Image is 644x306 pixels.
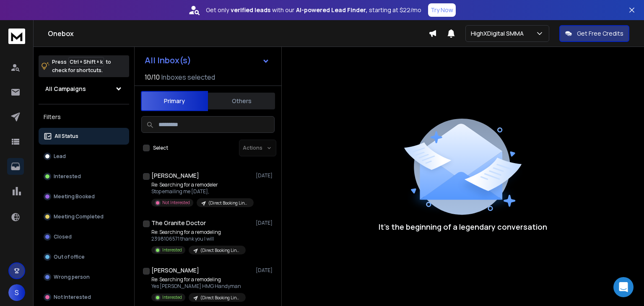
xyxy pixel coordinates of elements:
[54,193,95,200] p: Meeting Booked
[145,72,160,82] span: 10 / 10
[54,213,104,220] p: Meeting Completed
[379,221,547,233] p: It’s the beginning of a legendary conversation
[39,208,129,225] button: Meeting Completed
[256,220,275,226] p: [DATE]
[39,148,129,165] button: Lead
[8,284,25,301] button: S
[256,172,275,179] p: [DATE]
[8,29,25,44] img: logo
[256,267,275,274] p: [DATE]
[39,168,129,185] button: Interested
[48,29,428,39] h1: Onebox
[68,57,104,67] span: Ctrl + Shift + k
[471,29,527,38] p: HighXDigital SMMA
[39,249,129,265] button: Out of office
[151,236,246,242] p: 2398106571 thank you I will
[54,173,81,180] p: Interested
[39,269,129,285] button: Wrong person
[138,52,276,69] button: All Inbox(s)
[151,229,246,236] p: Re: Searching for a remodeling
[54,294,91,301] p: Not Interested
[161,72,215,82] h3: Inboxes selected
[162,294,182,301] p: Interested
[151,188,252,195] p: Stop emailing me [DATE],
[151,182,252,188] p: Re: Searching for a remodeler
[162,247,182,253] p: Interested
[54,233,72,240] p: Closed
[200,247,241,254] p: (Direct Booking Link) Remodeler (AI hybrid system) - [US_STATE]
[151,283,246,290] p: Yes [PERSON_NAME] HMG Handyman
[162,200,190,206] p: Not Interested
[39,111,129,123] h3: Filters
[577,29,623,38] p: Get Free Credits
[39,128,129,145] button: All Status
[39,289,129,306] button: Not Interested
[54,254,85,260] p: Out of office
[54,153,66,160] p: Lead
[151,219,206,227] h1: The Granite Doctor
[54,274,90,280] p: Wrong person
[208,92,275,110] button: Others
[431,6,453,14] p: Try Now
[55,133,78,140] p: All Status
[145,56,191,65] h1: All Inbox(s)
[151,276,246,283] p: Re: Searching for a remodeling
[428,3,456,17] button: Try Now
[200,295,241,301] p: (Direct Booking Link) Remodeler (AI hybrid system) - [US_STATE]
[45,85,86,93] h1: All Campaigns
[208,200,249,206] p: (Direct Booking Link) Remodeler (AI hybrid system) - [US_STATE]
[296,6,367,14] strong: AI-powered Lead Finder,
[39,80,129,97] button: All Campaigns
[151,266,199,275] h1: [PERSON_NAME]
[613,277,634,297] div: Open Intercom Messenger
[559,25,629,42] button: Get Free Credits
[52,58,111,75] p: Press to check for shortcuts.
[153,145,168,151] label: Select
[141,91,208,111] button: Primary
[151,171,199,180] h1: [PERSON_NAME]
[231,6,270,14] strong: verified leads
[39,228,129,245] button: Closed
[39,188,129,205] button: Meeting Booked
[206,6,421,14] p: Get only with our starting at $22/mo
